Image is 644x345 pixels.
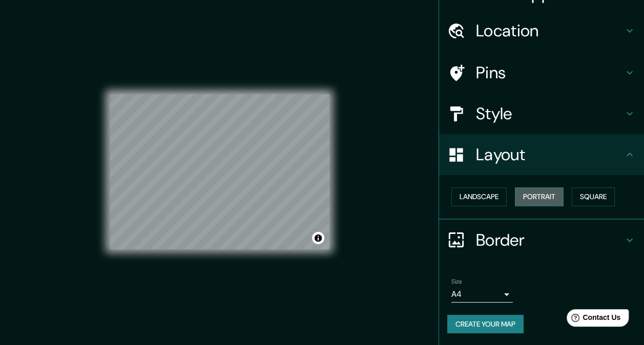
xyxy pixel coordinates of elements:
div: Location [439,10,644,51]
button: Portrait [515,187,564,206]
div: Pins [439,52,644,93]
div: Layout [439,134,644,175]
button: Create your map [447,315,524,334]
h4: Pins [476,62,624,83]
button: Landscape [451,187,507,206]
label: Size [451,277,462,286]
div: Style [439,93,644,134]
div: A4 [451,286,513,303]
h4: Style [476,103,624,124]
canvas: Map [110,94,329,249]
div: Border [439,220,644,261]
h4: Border [476,230,624,250]
button: Toggle attribution [312,232,324,244]
iframe: Help widget launcher [553,305,633,334]
h4: Layout [476,144,624,165]
h4: Location [476,20,624,41]
button: Square [572,187,615,206]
